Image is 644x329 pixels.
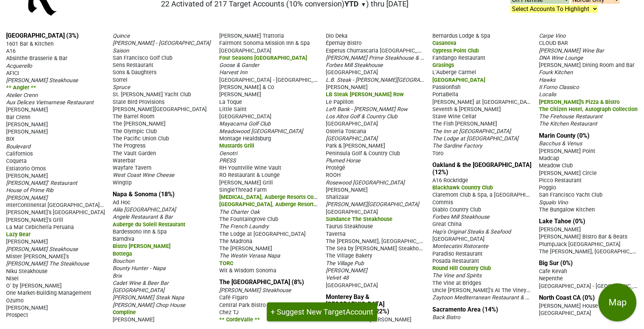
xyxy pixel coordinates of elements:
span: Barndiva [113,236,134,242]
span: [PERSON_NAME] [219,91,261,98]
span: San Francisco Golf Club [113,55,172,61]
span: Mayacama Golf Club [219,121,271,127]
span: Commis [432,199,453,206]
span: PortaBella [432,91,458,98]
span: [PERSON_NAME]' Restaurant [6,180,77,186]
span: Nisei [6,275,19,282]
span: Bottega [113,251,132,257]
span: Montage Healdsburg [219,135,271,142]
button: + Suggest New TargetAccount [267,302,377,321]
span: St. [PERSON_NAME] Yacht Club [113,91,191,98]
span: Bardessono Inn & Spa [113,229,167,235]
span: [PERSON_NAME] [539,226,581,233]
span: [PERSON_NAME] Steakhouse [6,77,78,84]
span: Hap's Original Steaks & Seafood [432,229,511,235]
a: North Coast CA (0%) [539,294,595,301]
span: Taverna [326,231,346,237]
span: One Market-Building Management [6,290,91,296]
span: RH Yountville Wine Vault [219,165,281,171]
span: The Charter Oak [219,209,260,215]
span: Account [346,307,373,316]
span: The Vault Garden [113,150,156,157]
span: [PERSON_NAME] [6,305,48,311]
span: [PERSON_NAME] [6,173,48,179]
span: Atelier Crenn [6,92,38,99]
span: Nepenthe [539,275,563,282]
span: [PERSON_NAME] Dining Room and Bar [539,62,634,68]
span: West Coast Wine Cheese [113,172,174,178]
span: Angele Restaurant & Bar [113,214,173,220]
span: [GEOGRAPHIC_DATA] [326,282,378,289]
span: Picco Restaurant [539,177,582,184]
span: The [PERSON_NAME], [GEOGRAPHIC_DATA] [326,237,434,245]
span: Los Altos Golf & Country Club [326,113,397,120]
span: Peninsula Golf & Country Club [326,150,400,157]
button: Map [598,283,636,321]
span: [PERSON_NAME] The Steakhouse [6,261,89,267]
span: [PERSON_NAME] [326,267,367,274]
span: Mustards Grill [219,143,254,149]
span: ROOH [326,172,341,178]
span: [PERSON_NAME] [6,129,48,135]
span: Localis [539,91,556,98]
span: Rosewood [GEOGRAPHIC_DATA] [326,180,405,186]
span: Madcap [539,155,559,162]
span: The Lodge at [GEOGRAPHIC_DATA] [432,135,518,142]
span: PlumpJack [GEOGRAPHIC_DATA] [539,241,620,248]
span: Sorrel [113,77,128,83]
span: Bistro [PERSON_NAME] [113,243,171,250]
span: Casanova [432,40,456,46]
span: [PERSON_NAME] Wine Bar [539,48,604,54]
span: Mister [PERSON_NAME]'s [6,253,69,260]
span: RO Restaurant & Lounge [219,172,280,178]
span: Passionfish [432,84,461,91]
span: Café Figaro [219,294,248,301]
span: Sundance The Steakhouse [326,216,392,223]
span: InterContinental [GEOGRAPHIC_DATA] - [GEOGRAPHIC_DATA] [6,201,156,208]
span: Goose & Gander [219,62,259,68]
span: La Mar Cebichería Peruana [6,224,74,230]
span: Posada Restaurant [432,258,479,264]
span: Espetus Churrascaria [GEOGRAPHIC_DATA] [326,47,432,54]
span: [GEOGRAPHIC_DATA] [113,287,164,294]
span: O' by [PERSON_NAME] [6,283,62,289]
span: [PERSON_NAME] Circle [539,170,597,176]
span: Saison [113,48,129,54]
span: Bacchus & Venus [539,140,582,147]
span: The Vine at Bridges [432,280,481,286]
a: Big Sur (0%) [539,259,573,267]
span: Waterbar [113,157,135,164]
span: Zaytoon Mediterranean Restaurant & Bar [432,294,534,301]
span: [GEOGRAPHIC_DATA] [539,310,591,316]
span: 1601 Bar & Kitchen [6,41,54,47]
span: [MEDICAL_DATA], Auberge Resorts Collection [219,193,332,200]
span: Oenotri [219,150,237,157]
span: Quince [113,33,130,39]
span: [GEOGRAPHIC_DATA], Auberge Resorts Collection [219,200,343,208]
span: A16 [6,48,16,54]
span: [PERSON_NAME][GEOGRAPHIC_DATA] [326,201,419,208]
span: The Lodge at [GEOGRAPHIC_DATA] [219,231,306,237]
span: BIX [6,136,14,142]
span: [PERSON_NAME]'s Pizza & Bistro [539,99,620,105]
span: Cafe Kevah [539,268,567,275]
span: Wayfare Tavern [113,165,151,171]
span: Fairmont Sonoma Mission Inn & Spa [219,40,310,46]
span: Bar Crenn [6,114,30,121]
span: Sons & Daughters [113,69,156,76]
span: Hawks [539,77,555,83]
span: [PERSON_NAME] at [GEOGRAPHIC_DATA] [432,98,534,105]
span: Paradiso Restaurant [432,251,483,257]
span: Plumed Horse [326,157,360,164]
span: Great China [432,221,462,227]
span: The Bungalow Kitchen [539,207,595,213]
span: L'Auberge Carmel [432,69,476,76]
span: Alila [GEOGRAPHIC_DATA] [113,207,176,213]
span: Bouchon [113,258,134,264]
span: Wingtip [113,180,132,186]
span: The Sardine Factory [432,143,482,149]
span: Claremont Club & Spa, a [GEOGRAPHIC_DATA] [432,191,546,198]
span: Poggio [539,184,556,191]
span: Boulevard [6,143,30,150]
span: Carpe Vino [539,33,566,39]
